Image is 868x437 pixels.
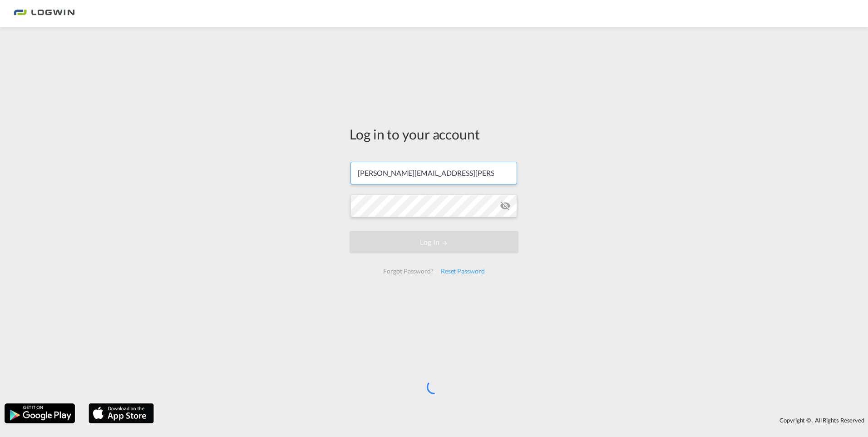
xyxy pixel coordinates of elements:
[500,200,511,211] md-icon: icon-eye-off
[88,402,155,424] img: apple.png
[437,263,488,279] div: Reset Password
[14,4,75,24] img: bc73a0e0d8c111efacd525e4c8ad7d32.png
[350,231,518,253] button: LOGIN
[350,124,518,144] div: Log in to your account
[4,402,76,424] img: google.png
[380,263,437,279] div: Forgot Password?
[350,162,517,184] input: Enter email/phone number
[158,412,868,428] div: Copyright © . All Rights Reserved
